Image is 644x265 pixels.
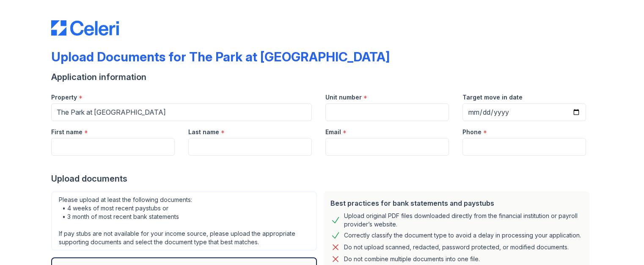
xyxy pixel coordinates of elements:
label: First name [51,128,83,136]
label: Unit number [325,93,362,102]
div: Do not combine multiple documents into one file. [344,254,480,264]
div: Please upload at least the following documents: • 4 weeks of most recent paystubs or • 3 month of... [51,191,317,251]
label: Last name [188,128,219,136]
div: Upload documents [51,173,593,185]
label: Email [325,128,341,136]
label: Target move in date [462,93,523,102]
img: CE_Logo_Blue-a8612792a0a2168367f1c8372b55b34899dd931a85d93a1a3d3e32e68fde9ad4.png [51,20,119,36]
div: Upload Documents for The Park at [GEOGRAPHIC_DATA] [51,49,390,64]
label: Property [51,93,77,102]
div: Best practices for bank statements and paystubs [330,198,583,208]
label: Phone [462,128,482,136]
div: Application information [51,71,593,83]
div: Do not upload scanned, redacted, password protected, or modified documents. [344,242,569,252]
div: Upload original PDF files downloaded directly from the financial institution or payroll provider’... [344,212,583,229]
div: Correctly classify the document type to avoid a delay in processing your application. [344,230,581,240]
